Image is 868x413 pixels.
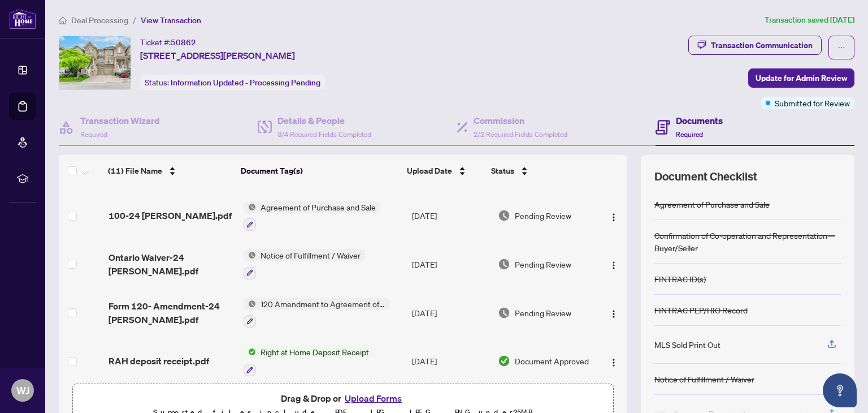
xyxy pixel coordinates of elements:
td: [DATE] [407,289,493,337]
button: Upload Forms [341,391,405,406]
span: Form 120- Amendment-24 [PERSON_NAME].pdf [108,299,235,326]
button: Status IconRight at Home Deposit Receipt [244,346,374,376]
button: Status Icon120 Amendment to Agreement of Purchase and Sale [244,298,390,328]
div: Agreement of Purchase and Sale [654,198,770,210]
span: WJ [16,382,29,398]
button: Transaction Communication [688,36,822,55]
img: Logo [609,358,618,367]
img: Status Icon [244,346,256,358]
img: Document Status [498,209,510,222]
img: Status Icon [244,249,256,261]
button: Update for Admin Review [748,68,854,88]
h4: Details & People [277,114,371,127]
div: Status: [140,75,325,90]
h4: Documents [676,114,723,127]
span: Right at Home Deposit Receipt [256,346,374,358]
div: Notice of Fulfillment / Waiver [654,373,754,385]
span: Required [676,130,703,139]
button: Logo [605,352,623,370]
span: home [59,16,67,24]
img: Document Status [498,307,510,319]
div: FINTRAC ID(s) [654,273,706,285]
span: (11) File Name [108,165,162,177]
td: [DATE] [407,337,493,385]
img: logo [9,8,36,29]
span: Ontario Waiver-24 [PERSON_NAME].pdf [108,251,235,278]
span: Submitted for Review [775,97,850,109]
td: [DATE] [407,192,493,240]
img: Logo [609,261,618,270]
span: 100-24 [PERSON_NAME].pdf [108,209,232,222]
span: 120 Amendment to Agreement of Purchase and Sale [256,298,390,310]
span: Information Updated - Processing Pending [171,78,320,88]
img: Document Status [498,355,510,367]
span: Deal Processing [71,15,128,25]
img: Status Icon [244,298,256,310]
span: Required [80,130,107,139]
div: Transaction Communication [711,36,813,54]
span: ellipsis [837,44,845,51]
span: Document Checklist [654,169,757,184]
span: 2/2 Required Fields Completed [474,130,567,139]
div: MLS Sold Print Out [654,338,721,351]
li: / [133,14,136,27]
span: RAH deposit receipt.pdf [108,354,209,368]
span: Pending Review [515,209,571,222]
img: Status Icon [244,201,256,213]
button: Logo [605,255,623,273]
th: Document Tag(s) [236,155,402,187]
th: Upload Date [402,155,487,187]
button: Open asap [823,373,857,407]
img: Logo [609,213,618,222]
span: Pending Review [515,307,571,319]
span: View Transaction [141,15,201,25]
span: Notice of Fulfillment / Waiver [256,249,365,261]
button: Status IconNotice of Fulfillment / Waiver [244,249,365,279]
img: Logo [609,309,618,319]
img: Document Status [498,258,510,270]
span: Drag & Drop or [281,391,405,406]
button: Logo [605,206,623,225]
img: IMG-W12186099_1.jpg [59,36,131,89]
div: FINTRAC PEP/HIO Record [654,304,748,316]
button: Status IconAgreement of Purchase and Sale [244,201,380,231]
h4: Commission [474,114,567,127]
th: Status [487,155,589,187]
span: Agreement of Purchase and Sale [256,201,380,213]
span: Status [491,165,514,177]
td: [DATE] [407,240,493,289]
span: [STREET_ADDRESS][PERSON_NAME] [140,49,295,62]
article: Transaction saved [DATE] [765,14,854,27]
div: Ticket #: [140,36,196,49]
span: 3/4 Required Fields Completed [277,130,371,139]
h4: Transaction Wizard [80,114,160,127]
div: Confirmation of Co-operation and Representation—Buyer/Seller [654,229,841,254]
span: Pending Review [515,258,571,270]
th: (11) File Name [103,155,236,187]
span: Update for Admin Review [756,69,847,87]
span: Document Approved [515,355,589,367]
button: Logo [605,304,623,322]
span: 50862 [171,37,196,48]
span: Upload Date [407,165,452,177]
